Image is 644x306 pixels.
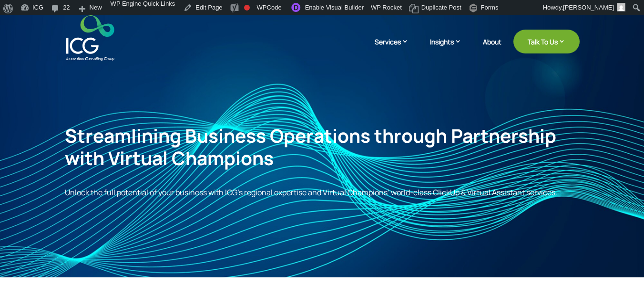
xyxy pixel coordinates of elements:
[421,4,461,19] span: Duplicate Post
[63,4,70,19] span: 22
[430,37,471,61] a: Insights
[375,37,418,61] a: Services
[485,203,644,306] iframe: Chat Widget
[513,30,580,53] a: Talk To Us
[244,5,250,11] div: Focus keyphrase not set
[90,4,102,19] span: New
[563,4,614,11] span: [PERSON_NAME]
[481,4,499,19] span: Forms
[66,15,114,61] img: ICG
[65,123,556,171] span: Streamlining Business Operations through Partnership with Virtual Champions
[483,38,501,61] a: About
[65,187,557,198] span: Unlock the full potential of your business with ICG’s regional expertise and Virtual Champions’ w...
